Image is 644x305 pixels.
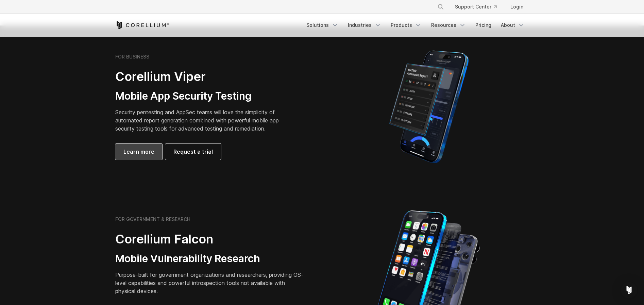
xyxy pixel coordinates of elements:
[115,143,163,160] a: Learn more
[115,69,289,84] h2: Corellium Viper
[115,232,306,247] h2: Corellium Falcon
[497,19,529,31] a: About
[621,282,637,298] div: Open Intercom Messenger
[450,1,502,13] a: Support Center
[115,252,306,265] h3: Mobile Vulnerability Research
[344,19,385,31] a: Industries
[378,47,480,166] img: Corellium MATRIX automated report on iPhone showing app vulnerability test results across securit...
[302,19,529,31] div: Navigation Menu
[387,19,426,31] a: Products
[115,108,289,133] p: Security pentesting and AppSec teams will love the simplicity of automated report generation comb...
[115,54,149,60] h6: FOR BUSINESS
[165,143,221,160] a: Request a trial
[429,1,529,13] div: Navigation Menu
[115,90,289,103] h3: Mobile App Security Testing
[115,271,306,295] p: Purpose-built for government organizations and researchers, providing OS-level capabilities and p...
[435,1,447,13] button: Search
[505,1,529,13] a: Login
[427,19,470,31] a: Resources
[173,148,213,156] span: Request a trial
[115,21,169,29] a: Corellium Home
[123,148,154,156] span: Learn more
[471,19,495,31] a: Pricing
[302,19,342,31] a: Solutions
[115,216,190,222] h6: FOR GOVERNMENT & RESEARCH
